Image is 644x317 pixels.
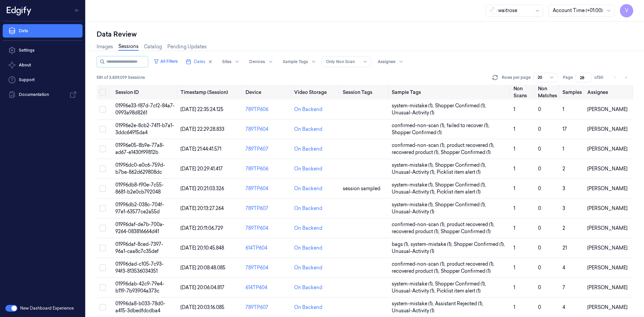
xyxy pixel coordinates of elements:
[99,165,106,172] button: Select row
[562,245,567,251] span: 21
[180,225,223,231] span: [DATE] 20:11:06.729
[167,43,207,50] a: Pending Updates
[437,287,481,295] span: Picklist item alert (1)
[587,126,628,132] span: [PERSON_NAME]
[294,126,322,133] div: On Backend
[538,106,541,112] span: 0
[562,205,565,211] span: 3
[587,304,628,310] span: [PERSON_NAME]
[502,74,531,81] p: Rows per page
[99,304,106,311] button: Select row
[392,169,437,176] span: Unusual-Activity (1) ,
[392,268,441,275] span: recovered product (1) ,
[535,85,560,100] th: Non Matches
[514,265,515,271] span: 1
[246,284,289,291] div: 614TP604
[621,73,631,82] button: Go to next page
[594,74,605,81] span: of 30
[435,181,487,189] span: Shopper Confirmed (1) ,
[246,245,289,252] div: 614TP604
[3,44,83,57] a: Settings
[538,146,541,152] span: 0
[560,85,585,100] th: Samples
[115,261,164,274] span: 01996dad-c105-7c93-94f3-813536034351
[514,186,515,192] span: 1
[99,106,106,113] button: Select row
[392,241,411,248] span: bags (1) ,
[294,245,322,252] div: On Backend
[392,149,441,156] span: recovered product (1) ,
[392,122,447,129] span: confirmed-non-scan (1) ,
[562,304,565,310] span: 4
[514,126,515,132] span: 1
[562,265,565,271] span: 4
[180,146,221,152] span: [DATE] 21:44:41.571
[99,245,106,251] button: Select row
[538,284,541,290] span: 0
[294,225,322,232] div: On Backend
[115,202,164,215] span: 01996db2-038c-704f-97e1-63577ce2a55d
[291,85,340,100] th: Video Storage
[99,89,106,96] button: Select all
[437,189,481,196] span: Picklist item alert (1)
[243,85,291,100] th: Device
[447,122,491,129] span: failed to recover (1) ,
[392,189,437,196] span: Unusual-Activity (1) ,
[99,205,106,212] button: Select row
[392,300,435,307] span: system-mistake (1) ,
[294,106,322,113] div: On Backend
[538,186,541,192] span: 0
[514,245,515,251] span: 1
[562,126,567,132] span: 17
[180,265,225,271] span: [DATE] 20:08:48.085
[99,185,106,192] button: Select row
[441,268,491,275] span: Shopper Confirmed (1)
[435,300,485,307] span: Assistant Rejected (1) ,
[115,142,164,155] span: 01996e05-8b9e-77a8-ad67-e1430f99812b
[392,248,434,255] span: Unusual-Activity (1)
[392,109,434,116] span: Unusual-Activity (1)
[180,304,224,310] span: [DATE] 20:03:16.085
[178,85,243,100] th: Timestamp (Session)
[538,166,541,172] span: 0
[538,225,541,231] span: 0
[447,221,496,228] span: product recovered (1) ,
[99,146,106,152] button: Select row
[514,284,515,290] span: 1
[562,146,564,152] span: 1
[246,165,289,172] div: 789TP606
[72,5,83,16] button: Toggle Navigation
[294,146,322,153] div: On Backend
[3,73,83,87] a: Support
[99,284,106,291] button: Select row
[180,284,224,290] span: [DATE] 20:06:04.817
[514,106,515,112] span: 1
[246,225,289,232] div: 789TP604
[538,205,541,211] span: 0
[562,166,565,172] span: 2
[441,149,491,156] span: Shopper Confirmed (1)
[246,185,289,192] div: 789TP604
[99,126,106,133] button: Select row
[180,126,224,132] span: [DATE] 22:29:28.833
[392,201,435,208] span: system-mistake (1) ,
[514,166,515,172] span: 1
[538,245,541,251] span: 0
[294,284,322,291] div: On Backend
[514,146,515,152] span: 1
[115,182,164,195] span: 01996db8-f90e-7c55-8681-b2e0cb792048
[294,264,322,271] div: On Backend
[392,228,441,235] span: recovered product (1) ,
[389,85,511,100] th: Sample Tags
[392,162,435,169] span: system-mistake (1) ,
[144,43,162,50] a: Catalog
[454,241,506,248] span: Shopper Confirmed (1) ,
[585,85,634,100] th: Assignee
[115,122,174,136] span: 01996e2e-8cb2-7411-b7a1-3ddc64915da4
[246,106,289,113] div: 789TP606
[435,280,487,287] span: Shopper Confirmed (1) ,
[511,85,535,100] th: Non Scans
[115,221,164,234] span: 01996daf-de7b-700a-9264-083816664d41
[447,142,496,149] span: product recovered (1) ,
[180,205,224,211] span: [DATE] 20:13:27.264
